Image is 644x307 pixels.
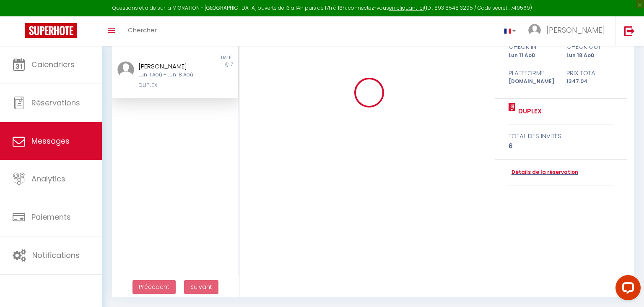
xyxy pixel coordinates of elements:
[132,280,176,294] button: Previous
[175,55,238,61] div: [DATE]
[32,250,80,260] span: Notifications
[503,68,561,78] div: Plateforme
[624,26,635,36] img: logout
[561,68,619,78] div: Prix total
[117,61,134,78] img: ...
[31,59,75,70] span: Calendriers
[509,168,578,176] a: Détails de la réservation
[503,42,561,52] div: check in
[138,71,201,79] div: Lun 11 Aoû - Lun 18 Aoû
[139,283,169,291] span: Précédent
[609,272,644,307] iframe: LiveChat chat widget
[128,26,157,34] span: Chercher
[184,280,218,294] button: Next
[546,25,605,35] span: [PERSON_NAME]
[122,16,163,46] a: Chercher
[31,212,71,222] span: Paiements
[503,52,561,60] div: Lun 11 Aoû
[138,81,201,89] div: DUPLEX
[561,52,619,60] div: Lun 18 Aoû
[561,78,619,86] div: 1347.04
[509,141,614,151] div: 6
[31,136,70,146] span: Messages
[509,131,614,141] div: total des invités
[31,173,65,184] span: Analytics
[522,16,615,46] a: ... [PERSON_NAME]
[503,78,561,86] div: [DOMAIN_NAME]
[515,106,542,116] a: DUPLEX
[389,4,424,11] a: en cliquant ici
[561,42,619,52] div: check out
[231,61,233,68] span: 7
[138,61,201,71] div: [PERSON_NAME]
[25,23,77,38] img: Super Booking
[528,24,541,37] img: ...
[190,283,212,291] span: Suivant
[31,97,80,108] span: Réservations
